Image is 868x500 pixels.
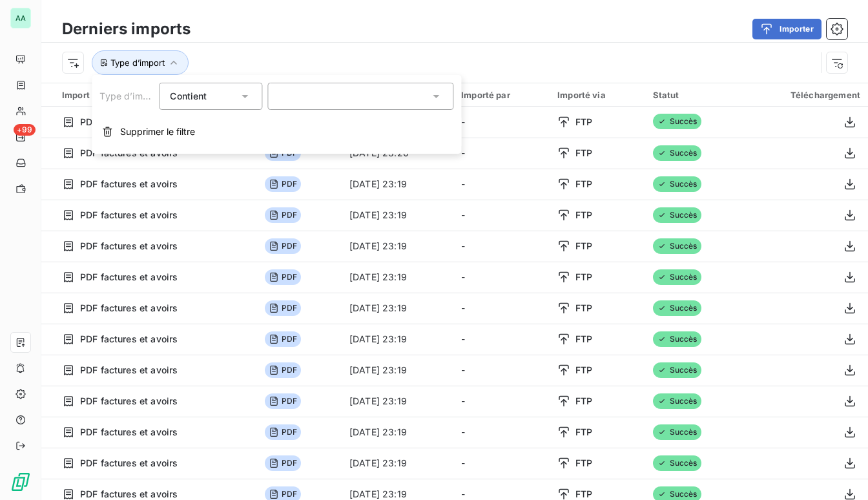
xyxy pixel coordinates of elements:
span: Succès [653,114,701,129]
span: +99 [14,124,36,136]
td: - [453,138,550,169]
span: PDF [265,176,301,192]
span: PDF factures et avoirs [80,364,178,377]
span: FTP [575,116,592,129]
td: [DATE] 23:19 [342,231,453,262]
span: PDF factures et avoirs [80,271,178,284]
span: FTP [575,147,592,160]
span: FTP [575,333,592,346]
span: FTP [575,426,592,439]
button: Supprimer le filtre [92,118,461,146]
td: [DATE] 23:19 [342,417,453,448]
td: - [453,169,550,200]
td: - [453,200,550,231]
span: FTP [575,395,592,408]
td: - [453,107,550,138]
span: FTP [575,364,592,377]
span: Succès [653,362,701,378]
span: PDF factures et avoirs [80,302,178,315]
td: [DATE] 23:19 [342,355,453,386]
td: - [453,417,550,448]
span: PDF [265,300,301,316]
button: Importer [752,19,821,39]
span: PDF [265,393,301,409]
span: PDF factures et avoirs [80,116,178,129]
span: PDF [265,455,301,471]
span: Succès [653,331,701,347]
span: PDF factures et avoirs [80,426,178,439]
span: Succès [653,238,701,254]
span: PDF factures et avoirs [80,333,178,346]
td: [DATE] 23:19 [342,200,453,231]
span: PDF factures et avoirs [80,178,178,191]
span: Succès [653,424,701,440]
span: FTP [575,302,592,315]
td: - [453,355,550,386]
iframe: Intercom live chat [824,456,855,487]
span: FTP [575,240,592,253]
span: PDF [265,424,301,440]
span: PDF [265,362,301,378]
img: Logo LeanPay [10,472,31,492]
span: FTP [575,178,592,191]
span: PDF [265,238,301,254]
span: Succès [653,269,701,285]
td: [DATE] 23:19 [342,169,453,200]
td: - [453,231,550,262]
div: Importé via [557,90,637,100]
span: Supprimer le filtre [120,125,195,138]
span: Succès [653,455,701,471]
span: FTP [575,271,592,284]
td: - [453,386,550,417]
td: - [453,324,550,355]
span: FTP [575,457,592,470]
span: PDF factures et avoirs [80,209,178,222]
span: PDF factures et avoirs [80,240,178,253]
span: Type d’import [110,57,165,68]
span: Succès [653,176,701,192]
div: Statut [653,90,733,100]
td: - [453,262,550,293]
span: Contient [170,90,207,101]
td: - [453,448,550,479]
td: [DATE] 23:19 [342,448,453,479]
span: Succès [653,393,701,409]
div: Téléchargement [748,90,860,100]
div: AA [10,8,31,28]
span: Succès [653,300,701,316]
span: FTP [575,209,592,222]
span: PDF factures et avoirs [80,395,178,408]
td: [DATE] 23:19 [342,324,453,355]
td: [DATE] 23:19 [342,262,453,293]
td: [DATE] 23:19 [342,293,453,324]
span: Succès [653,145,701,161]
h3: Derniers imports [62,17,191,41]
div: Importé par [461,90,542,100]
span: PDF [265,207,301,223]
td: [DATE] 23:19 [342,386,453,417]
span: PDF [265,269,301,285]
button: Type d’import [92,50,189,75]
span: PDF [265,331,301,347]
span: Type d’import [99,90,160,101]
span: PDF factures et avoirs [80,147,178,160]
span: PDF factures et avoirs [80,457,178,470]
div: Import [62,89,249,101]
span: Succès [653,207,701,223]
td: - [453,293,550,324]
